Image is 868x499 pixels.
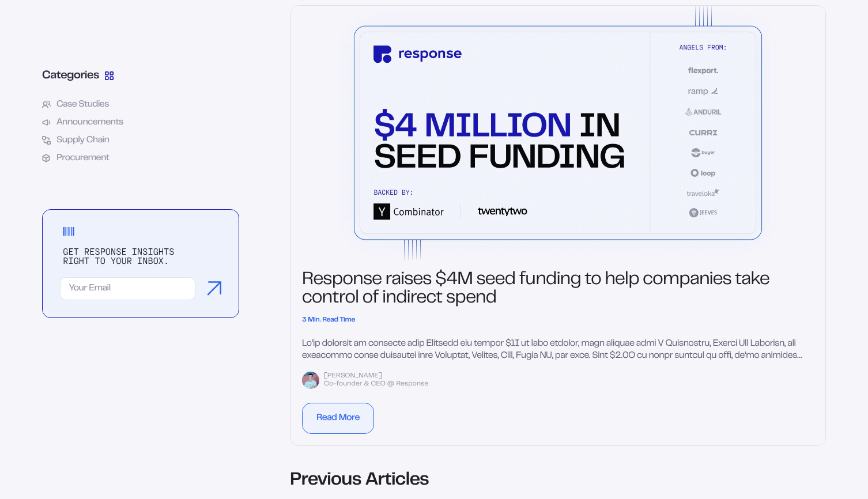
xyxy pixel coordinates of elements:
[105,71,114,80] img: categories
[42,118,51,127] img: Announcements
[302,403,374,434] a: Read More
[69,278,186,300] input: Your Email
[42,154,51,162] img: Procurement
[302,316,814,324] div: 3 Min. Read Time
[290,472,826,490] h1: Previous Articles
[42,154,239,163] button: Procurement
[42,69,239,92] h1: Categories
[324,379,814,390] div: Co-founder & CEO @ Response
[42,136,51,145] img: Supply Chain
[324,371,814,381] div: [PERSON_NAME]
[316,414,360,423] div: Read More
[42,100,239,109] button: Case Studies
[302,372,319,389] img: Keivan Shahida
[42,118,239,127] button: Announcements
[302,271,814,308] h1: Response raises $4M seed funding to help companies take control of indirect spend
[42,136,239,145] button: Supply Chain
[42,100,51,109] img: Case Studies
[302,338,814,362] p: Lo’ip dolorsit am consecte adip Elitsedd eiu tempor $1I ut labo etdolor, magn aliquae admi V Quis...
[60,247,175,266] div: Get Response insights right to your inbox.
